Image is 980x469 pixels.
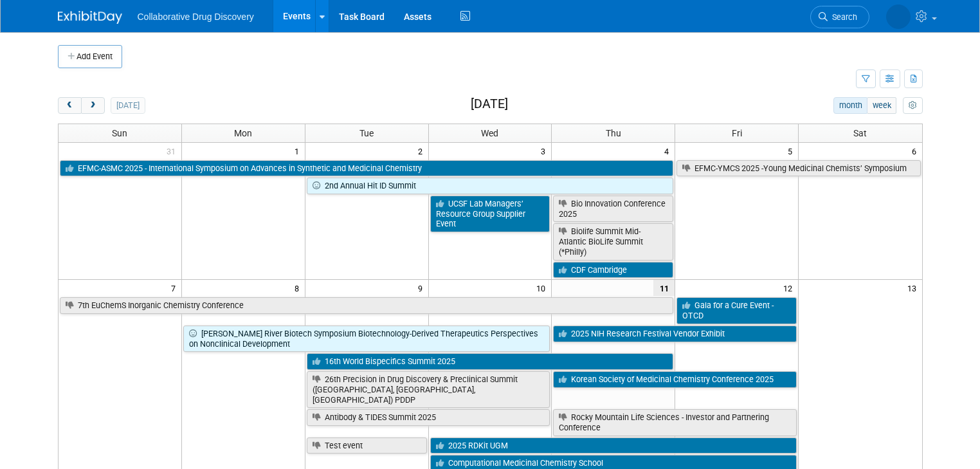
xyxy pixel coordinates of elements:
button: [DATE] [111,97,145,114]
span: 10 [535,280,551,296]
span: 8 [293,280,305,296]
a: Biolife Summit Mid-Atlantic BioLife Summit (*Philly) [553,223,673,260]
i: Personalize Calendar [909,102,917,110]
a: Rocky Mountain Life Sciences - Investor and Partnering Conference [553,409,797,436]
span: Fri [732,128,742,138]
button: prev [58,97,82,114]
span: Search [828,12,857,22]
span: 4 [663,143,675,159]
span: 6 [911,143,922,159]
span: 11 [653,280,675,296]
a: UCSF Lab Managers’ Resource Group Supplier Event [430,196,550,232]
span: 3 [540,143,551,159]
h2: [DATE] [471,97,508,111]
a: EFMC-YMCS 2025 -Young Medicinal Chemists’ Symposium [676,160,920,177]
a: 7th EuChemS Inorganic Chemistry Conference [60,297,674,314]
a: CDF Cambridge [553,262,673,279]
button: Add Event [58,45,122,68]
span: 31 [165,143,181,159]
span: 5 [786,143,798,159]
img: ExhibitDay [58,11,122,24]
a: EFMC-ASMC 2025 - International Symposium on Advances in Synthetic and Medicinal Chemistry [60,160,674,177]
button: next [81,97,105,114]
span: Wed [481,128,498,138]
a: Bio Innovation Conference 2025 [553,196,673,222]
button: month [833,97,867,114]
a: 2025 RDKit UGM [430,437,797,454]
a: 26th Precision in Drug Discovery & Preclinical Summit ([GEOGRAPHIC_DATA], [GEOGRAPHIC_DATA], [GEO... [307,371,550,408]
span: Tue [359,128,374,138]
a: 2nd Annual Hit ID Summit [307,178,674,194]
a: Antibody & TIDES Summit 2025 [307,409,550,426]
span: 7 [170,280,181,296]
a: Search [810,6,869,28]
span: Sun [112,128,127,138]
span: Collaborative Drug Discovery [138,12,254,22]
span: 9 [417,280,428,296]
span: 13 [906,280,922,296]
a: Test event [307,437,427,454]
button: week [867,97,896,114]
a: 16th World Bispecifics Summit 2025 [307,353,674,370]
span: Thu [606,128,621,138]
button: myCustomButton [903,97,922,114]
a: Gala for a Cure Event - OTCD [676,297,797,324]
span: 2 [417,143,428,159]
span: Mon [234,128,252,138]
a: Korean Society of Medicinal Chemistry Conference 2025 [553,371,797,388]
span: 12 [782,280,798,296]
img: Amanda Briggs [886,5,911,29]
span: Sat [853,128,867,138]
span: 1 [293,143,305,159]
a: [PERSON_NAME] River Biotech Symposium Biotechnology-Derived Therapeutics Perspectives on Nonclini... [183,326,550,352]
a: 2025 NIH Research Festival Vendor Exhibit [553,326,797,342]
